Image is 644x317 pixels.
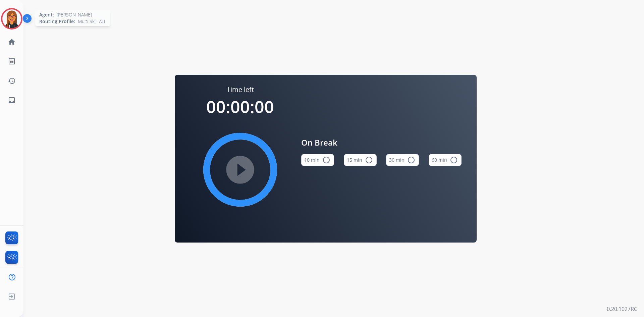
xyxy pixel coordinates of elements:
p: 0.20.1027RC [607,305,637,313]
span: Multi Skill ALL [78,18,106,25]
mat-icon: list_alt [8,57,16,65]
span: Agent: [39,11,54,18]
mat-icon: radio_button_unchecked [365,156,373,164]
img: avatar [2,9,21,28]
span: Routing Profile: [39,18,75,25]
button: 60 min [429,154,462,166]
button: 10 min [301,154,334,166]
span: On Break [301,137,462,149]
mat-icon: home [8,38,16,46]
button: 30 min [386,154,419,166]
span: [PERSON_NAME] [57,11,92,18]
mat-icon: radio_button_unchecked [322,156,330,164]
mat-icon: history [8,77,16,85]
mat-icon: radio_button_unchecked [407,156,415,164]
span: Time left [227,85,254,94]
mat-icon: radio_button_unchecked [450,156,458,164]
button: 15 min [344,154,377,166]
mat-icon: inbox [8,96,16,104]
span: 00:00:00 [206,95,274,118]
